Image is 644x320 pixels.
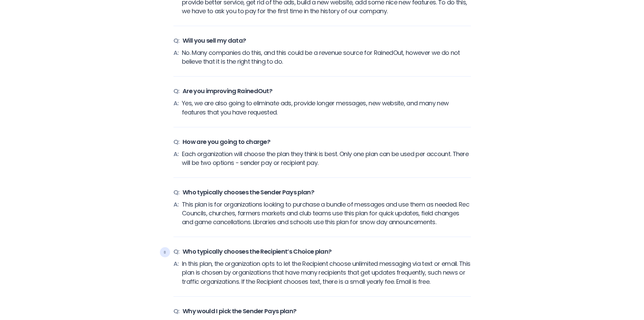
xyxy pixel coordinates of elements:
span: This plan is for organizations looking to purchase a bundle of messages and use them as needed. R... [182,200,471,227]
span: In this plan, the organization opts to let the Recipient choose unlimited messaging via text or e... [182,259,471,286]
span: How are you going to charge? [183,137,270,146]
span: A: [173,150,179,167]
span: A: [173,200,179,227]
span: No. Many companies do this, and this could be a revenue source for RainedOut, however we do not b... [182,48,471,66]
span: Will you sell my data? [183,36,246,45]
span: Q: [173,36,180,45]
span: Q: [173,137,180,146]
span: Why would I pick the Sender Pays plan? [183,307,296,316]
span: Each organization will choose the plan they think is best. Only one plan can be used per account.... [182,150,471,167]
span: A: [173,48,179,66]
span: A: [173,99,179,116]
span: Yes, we are also going to eliminate ads, provide longer messages, new website, and many new featu... [182,99,471,116]
span: A: [173,259,179,286]
span: Q: [173,87,180,95]
span: Are you improving RainedOut? [183,87,272,95]
span: Who typically chooses the Sender Pays plan? [183,188,314,197]
span: Who typically chooses the Recipient’s Choice plan? [183,247,331,256]
span: Q: [173,307,180,316]
span: Q: [173,247,180,256]
span: Q: [173,188,180,197]
span: 8 [160,247,170,257]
